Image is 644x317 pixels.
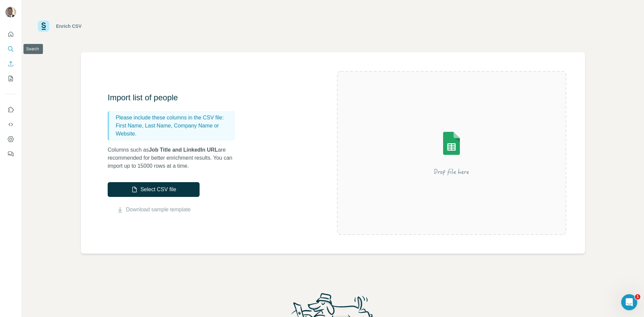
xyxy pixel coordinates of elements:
button: Use Surfe on LinkedIn [5,104,16,116]
img: Avatar [5,7,16,17]
a: Download sample template [126,206,191,214]
img: Surfe Logo [38,20,49,32]
button: Feedback [5,148,16,160]
button: My lists [5,72,16,85]
iframe: Intercom live chat [621,294,637,310]
button: Search [5,43,16,55]
button: Enrich CSV [5,58,16,70]
p: Please include these columns in the CSV file: [116,114,232,122]
span: Job Title and LinkedIn URL [149,147,218,153]
button: Download sample template [108,206,200,214]
p: Columns such as are recommended for better enrichment results. You can import up to 15000 rows at... [108,146,242,170]
button: Select CSV file [108,182,200,197]
button: Quick start [5,28,16,40]
span: 1 [635,294,640,300]
img: Surfe Illustration - Drop file here or select below [391,113,512,193]
p: First Name, Last Name, Company Name or Website. [116,122,232,138]
button: Dashboard [5,133,16,145]
div: Enrich CSV [56,23,82,30]
h3: Import list of people [108,92,242,103]
button: Use Surfe API [5,118,16,130]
